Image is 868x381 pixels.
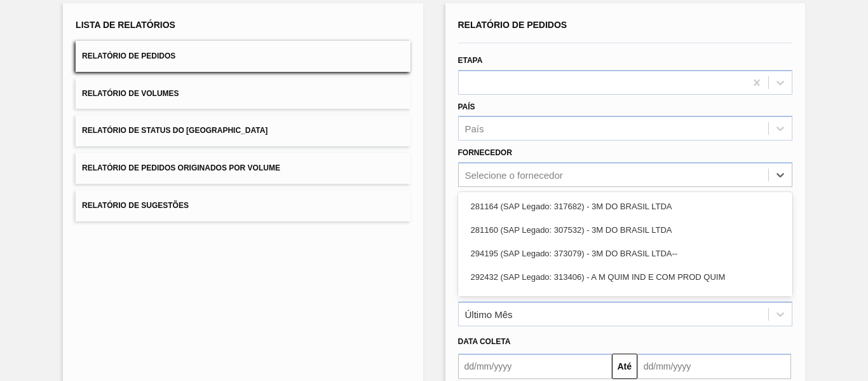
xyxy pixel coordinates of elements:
[82,201,189,210] span: Relatório de Sugestões
[76,20,175,30] span: Lista de Relatórios
[465,170,563,181] div: Selecione o fornecedor
[465,123,484,134] div: País
[76,153,410,184] button: Relatório de Pedidos Originados por Volume
[82,89,179,98] span: Relatório de Volumes
[458,56,483,65] label: Etapa
[458,195,792,218] div: 281164 (SAP Legado: 317682) - 3M DO BRASIL LTDA
[82,163,280,172] span: Relatório de Pedidos Originados por Volume
[82,126,268,135] span: Relatório de Status do [GEOGRAPHIC_DATA]
[458,354,612,379] input: dd/mm/yyyy
[458,148,512,157] label: Fornecedor
[76,115,410,146] button: Relatório de Status do [GEOGRAPHIC_DATA]
[82,52,175,60] span: Relatório de Pedidos
[458,20,567,30] span: Relatório de Pedidos
[465,308,513,319] div: Último Mês
[458,289,792,312] div: 298485 (SAP Legado: 309606) - A MADEIREIRA INDUSTRIA E COMERCIO
[637,354,791,379] input: dd/mm/yyyy
[458,242,792,265] div: 294195 (SAP Legado: 373079) - 3M DO BRASIL LTDA--
[458,218,792,242] div: 281160 (SAP Legado: 307532) - 3M DO BRASIL LTDA
[458,265,792,289] div: 292432 (SAP Legado: 313406) - A M QUIM IND E COM PROD QUIM
[76,190,410,221] button: Relatório de Sugestões
[458,337,511,346] span: Data coleta
[76,41,410,72] button: Relatório de Pedidos
[76,78,410,109] button: Relatório de Volumes
[458,102,475,111] label: País
[612,354,637,379] button: Até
